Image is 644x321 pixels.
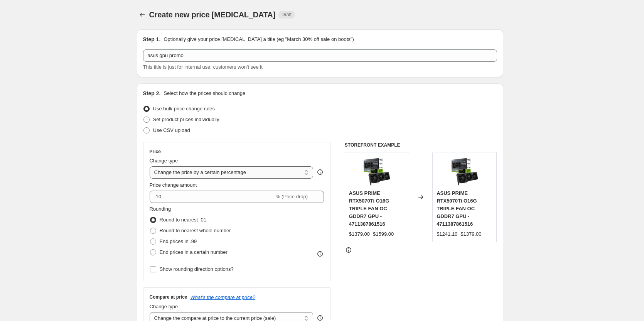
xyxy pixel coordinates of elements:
[282,12,292,18] span: Draft
[150,304,178,309] span: Change type
[143,90,161,97] h2: Step 2.
[349,230,370,238] div: $1379.00
[373,230,394,238] strike: $1599.00
[191,294,256,300] button: What's the compare at price?
[276,194,308,199] span: % (Price drop)
[437,190,477,227] span: ASUS PRIME RTX5070Ti O16G TRIPLE FAN OC GDDR7 GPU - 4711387861516
[349,190,389,227] span: ASUS PRIME RTX5070Ti O16G TRIPLE FAN OC GDDR7 GPU - 4711387861516
[143,64,263,70] span: This title is just for internal use, customers won't see it
[160,249,228,255] span: End prices in a certain number
[149,10,276,19] span: Create new price [MEDICAL_DATA]
[150,191,274,203] input: -15
[150,149,161,155] h3: Price
[316,168,324,176] div: help
[361,156,392,187] img: PRIME-RTX5070TI-O16G_80x.jpg
[160,266,234,272] span: Show rounding direction options?
[153,106,215,112] span: Use bulk price change rules
[164,35,354,43] p: Optionally give your price [MEDICAL_DATA] a title (eg "March 30% off sale on boots")
[160,228,231,233] span: Round to nearest whole number
[143,49,497,62] input: 30% off holiday sale
[345,142,497,148] h6: STOREFRONT EXAMPLE
[150,182,197,188] span: Price change amount
[143,35,161,43] h2: Step 1.
[437,230,457,238] div: $1241.10
[153,117,219,122] span: Set product prices individually
[160,217,206,223] span: Round to nearest .01
[137,9,148,20] button: Price change jobs
[150,158,178,164] span: Change type
[460,230,481,238] strike: $1379.00
[153,127,190,133] span: Use CSV upload
[160,238,197,244] span: End prices in .99
[449,156,480,187] img: PRIME-RTX5070TI-O16G_80x.jpg
[150,294,187,300] h3: Compare at price
[150,206,171,212] span: Rounding
[164,90,245,97] p: Select how the prices should change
